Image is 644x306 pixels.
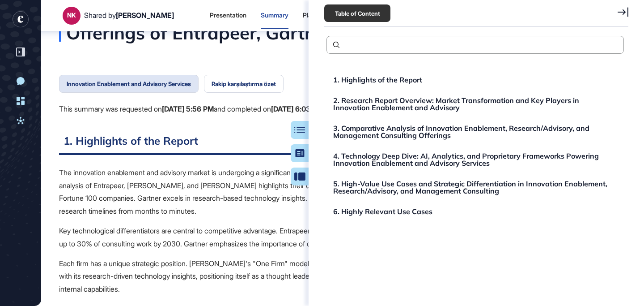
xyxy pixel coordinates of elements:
[59,166,626,218] p: The innovation enablement and advisory market is undergoing a significant transformation, driven ...
[59,257,626,296] p: Each firm has a unique strategic position. [PERSON_NAME]'s "One Firm" model offers comprehensive ...
[333,208,432,215] div: 6. Highly Relevant Use Cases
[333,97,617,111] div: 2. Research Report Overview: Market Transformation and Key Players in Innovation Enablement and A...
[261,12,288,19] div: Summary
[13,11,29,27] div: entrapeer-logo
[162,104,214,113] b: [DATE] 5:56 PM
[204,75,284,93] button: Rakip karşılaştırma özet
[333,180,617,194] div: 5. High-Value Use Cases and Strategic Differentiation in Innovation Enablement, Research/Advisory...
[271,104,323,113] b: [DATE] 6:03 PM
[59,133,626,155] h2: 1. Highlights of the Report
[59,75,199,93] button: Innovation Enablement and Advisory Services
[333,152,617,167] div: 4. Technology Deep Dive: AI, Analytics, and Proprietary Frameworks Powering Innovation Enablement...
[333,76,422,83] div: 1. Highlights of the Report
[210,12,246,19] div: Presentation
[84,11,174,20] div: Shared by
[67,12,76,19] div: NK
[116,11,174,20] span: [PERSON_NAME]
[333,125,617,139] div: 3. Comparative Analysis of Innovation Enablement, Research/Advisory, and Management Consulting Of...
[59,224,626,250] p: Key technological differentiators are central to competitive advantage. Entrapeer's multi-agent A...
[324,4,390,22] div: Table of Content
[59,103,323,115] div: This summary was requested on and completed on
[303,12,327,19] div: Planning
